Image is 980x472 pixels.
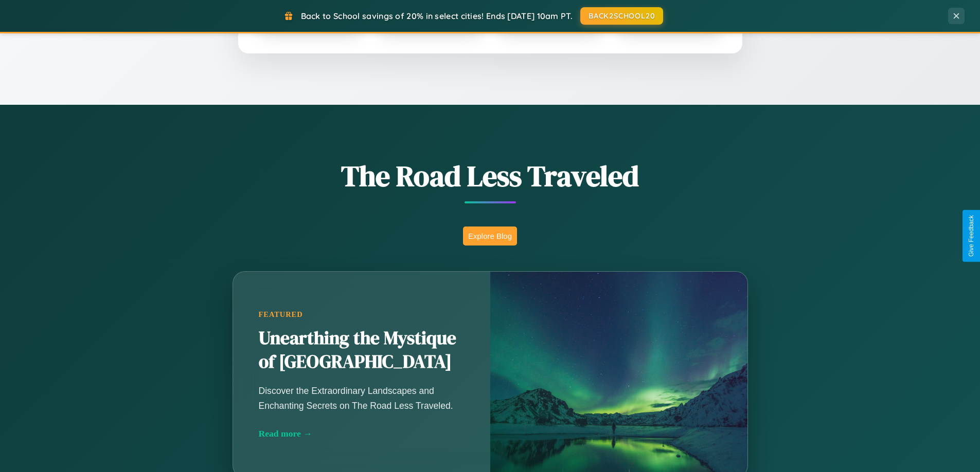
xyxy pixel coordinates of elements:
[968,215,975,257] div: Give Feedback
[463,226,517,246] button: Explore Blog
[301,11,573,21] span: Back to School savings of 20% in select cities! Ends [DATE] 10am PT.
[259,384,465,412] p: Discover the Extraordinary Landscapes and Enchanting Secrets on The Road Less Traveled.
[259,310,465,319] div: Featured
[259,428,465,439] div: Read more →
[580,7,663,25] button: BACK2SCHOOL20
[182,156,799,196] h1: The Road Less Traveled
[259,327,465,374] h2: Unearthing the Mystique of [GEOGRAPHIC_DATA]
